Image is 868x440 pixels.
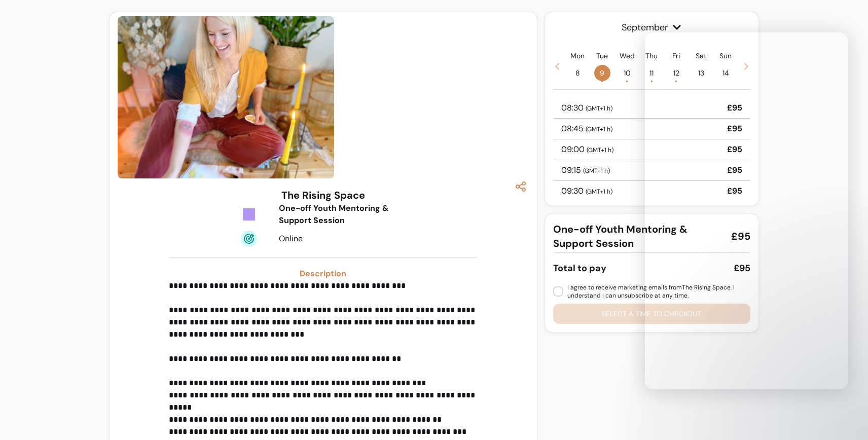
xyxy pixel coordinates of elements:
[561,123,612,135] p: 08:45
[569,65,586,81] span: 8
[583,167,610,175] span: ( GMT+1 h )
[553,261,606,275] div: Total to pay
[281,188,365,202] h3: The Rising Space
[594,65,610,81] span: 9
[620,51,635,61] p: Wed
[561,102,612,114] p: 08:30
[601,76,603,86] span: •
[626,76,628,86] span: •
[561,164,610,176] p: 09:15
[586,104,612,113] span: ( GMT+1 h )
[596,51,608,61] p: Tue
[570,51,585,61] p: Mon
[586,188,612,196] span: ( GMT+1 h )
[561,185,612,197] p: 09:30
[279,202,423,227] div: One-off Youth Mentoring & Support Session
[118,16,334,178] img: https://d3pz9znudhj10h.cloudfront.net/fdb54ad5-7c76-48ba-8dec-15dddc96e32c
[241,206,257,223] img: Tickets Icon
[279,233,423,245] div: Online
[586,125,612,133] span: ( GMT+1 h )
[553,20,750,34] span: September
[619,65,635,81] span: 10
[645,32,848,389] iframe: Intercom live chat
[561,143,613,156] p: 09:00
[169,268,477,280] h3: Description
[587,146,613,154] span: ( GMT+1 h )
[553,222,723,250] span: One-off Youth Mentoring & Support Session
[643,65,660,81] span: 11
